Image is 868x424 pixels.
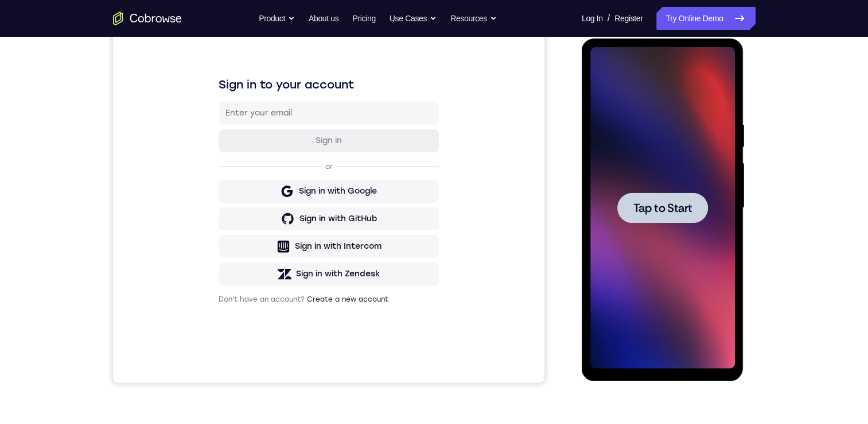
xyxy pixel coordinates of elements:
[194,298,275,306] a: Create a new account
[106,265,326,288] button: Sign in with Zendesk
[450,7,497,30] button: Resources
[582,7,603,30] a: Log In
[352,7,375,30] a: Pricing
[106,297,326,306] p: Don't have an account?
[210,164,222,174] p: or
[182,243,268,255] div: Sign in with Intercom
[36,154,126,184] button: Tap to Start
[183,271,267,282] div: Sign in with Zendesk
[309,7,338,30] a: About us
[186,188,264,199] div: Sign in with Google
[608,11,610,25] span: /
[106,210,326,233] button: Sign in with GitHub
[186,215,264,227] div: Sign in with GitHub
[52,164,110,175] span: Tap to Start
[656,7,755,30] a: Try Online Demo
[113,11,182,25] a: Go to the home page
[106,237,326,260] button: Sign in with Intercom
[390,7,437,30] button: Use Cases
[259,7,295,30] button: Product
[614,7,643,30] a: Register
[106,182,326,205] button: Sign in with Google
